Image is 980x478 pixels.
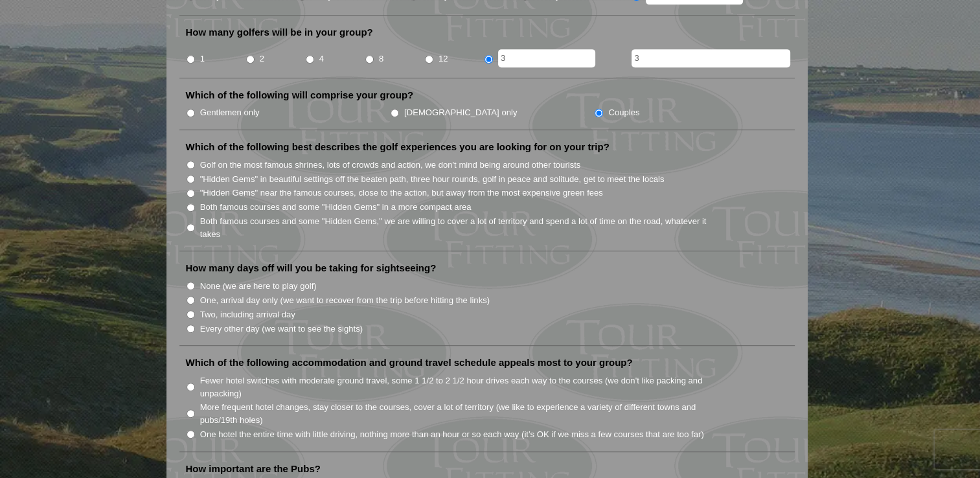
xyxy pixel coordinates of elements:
[200,173,665,186] label: "Hidden Gems" in beautiful settings off the beaten path, three hour rounds, golf in peace and sol...
[498,49,595,67] input: Other
[319,52,324,65] label: 4
[379,52,383,65] label: 8
[186,262,437,275] label: How many days off will you be taking for sightseeing?
[200,52,205,65] label: 1
[200,294,490,307] label: One, arrival day only (we want to recover from the trip before hitting the links)
[404,106,517,119] label: [DEMOGRAPHIC_DATA] only
[200,106,260,119] label: Gentlemen only
[200,428,704,441] label: One hotel the entire time with little driving, nothing more than an hour or so each way (it’s OK ...
[186,89,414,102] label: Which of the following will comprise your group?
[608,106,639,119] label: Couples
[200,374,721,400] label: Fewer hotel switches with moderate ground travel, some 1 1/2 to 2 1/2 hour drives each way to the...
[200,187,603,199] label: "Hidden Gems" near the famous courses, close to the action, but away from the most expensive gree...
[186,356,633,369] label: Which of the following accommodation and ground travel schedule appeals most to your group?
[200,201,472,214] label: Both famous courses and some "Hidden Gems" in a more compact area
[632,49,790,67] input: Additional non-golfers? Please specify #
[200,323,363,336] label: Every other day (we want to see the sights)
[200,280,317,293] label: None (we are here to play golf)
[200,308,295,321] label: Two, including arrival day
[260,52,264,65] label: 2
[186,462,321,475] label: How important are the Pubs?
[200,159,581,172] label: Golf on the most famous shrines, lots of crowds and action, we don't mind being around other tour...
[200,215,721,240] label: Both famous courses and some "Hidden Gems," we are willing to cover a lot of territory and spend ...
[200,401,721,426] label: More frequent hotel changes, stay closer to the courses, cover a lot of territory (we like to exp...
[186,26,373,39] label: How many golfers will be in your group?
[439,52,448,65] label: 12
[186,141,610,154] label: Which of the following best describes the golf experiences you are looking for on your trip?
